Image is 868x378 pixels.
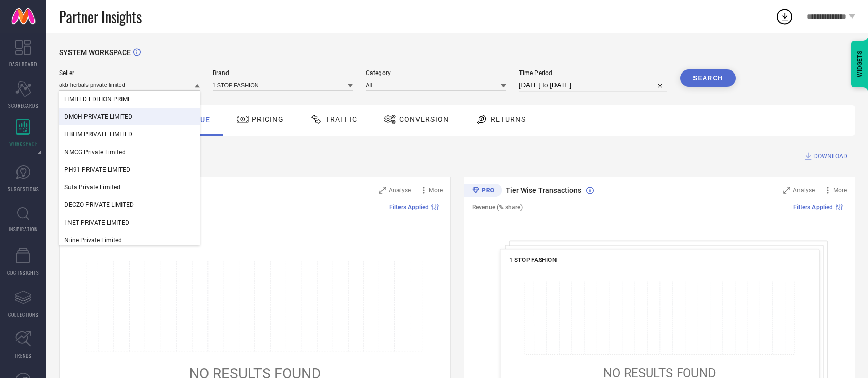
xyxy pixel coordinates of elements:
[59,125,200,143] div: HBHM PRIVATE LIMITED
[509,256,557,263] span: 1 STOP FASHION
[59,108,200,125] div: DMOH PRIVATE LIMITED
[59,196,200,213] div: DECZO PRIVATE LIMITED
[8,102,39,110] span: SCORECARDS
[14,352,32,359] span: TRENDS
[506,186,581,194] span: Tier Wise Transactions
[59,231,200,249] div: Niine Private Limited
[59,178,200,196] div: Suta Private Limited
[64,149,126,156] span: NMCG Private Limited
[7,268,39,276] span: CDC INSIGHTS
[9,140,38,148] span: WORKSPACE
[64,219,129,226] span: I-NET PRIVATE LIMITED
[59,91,200,108] div: LIMITED EDITION PRIME
[389,204,429,211] span: Filters Applied
[399,115,449,123] span: Conversion
[491,115,526,123] span: Returns
[59,214,200,231] div: I-NET PRIVATE LIMITED
[793,187,815,194] span: Analyse
[59,69,200,77] span: Seller
[64,237,122,244] span: Niine Private Limited
[252,115,284,123] span: Pricing
[213,69,353,77] span: Brand
[8,185,39,193] span: SUGGESTIONS
[9,60,37,68] span: DASHBOARD
[783,187,790,194] svg: Zoom
[9,225,38,233] span: INSPIRATION
[519,69,668,77] span: Time Period
[64,113,132,120] span: DMOH PRIVATE LIMITED
[64,131,132,138] span: HBHM PRIVATE LIMITED
[429,187,443,194] span: More
[8,311,39,318] span: COLLECTIONS
[64,201,134,208] span: DECZO PRIVATE LIMITED
[64,96,131,103] span: LIMITED EDITION PRIME
[64,184,120,191] span: Suta Private Limited
[813,151,847,161] span: DOWNLOAD
[775,7,794,26] div: Open download list
[793,204,833,211] span: Filters Applied
[64,166,130,173] span: PH91 PRIVATE LIMITED
[472,204,523,211] span: Revenue (% share)
[441,204,443,211] span: |
[680,69,736,87] button: Search
[464,184,502,199] div: Premium
[59,48,131,57] span: SYSTEM WORKSPACE
[389,187,411,194] span: Analyse
[519,79,668,92] input: Select time period
[845,204,847,211] span: |
[59,161,200,178] div: PH91 PRIVATE LIMITED
[59,6,142,27] span: Partner Insights
[833,187,847,194] span: More
[325,115,357,123] span: Traffic
[366,69,506,77] span: Category
[379,187,386,194] svg: Zoom
[59,143,200,161] div: NMCG Private Limited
